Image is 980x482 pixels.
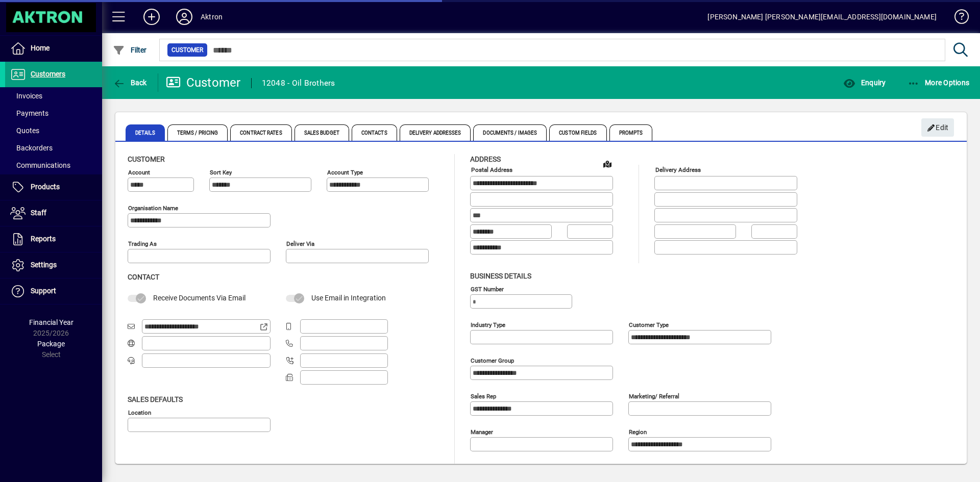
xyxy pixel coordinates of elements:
[629,428,647,435] mat-label: Region
[609,124,653,141] span: Prompts
[927,119,949,136] span: Edit
[5,105,102,122] a: Payments
[168,8,201,26] button: Profile
[841,73,888,92] button: Enquiry
[908,79,970,87] span: More Options
[921,118,954,137] button: Edit
[5,174,102,200] a: Products
[262,75,335,91] div: 12048 - Oil Brothers
[599,156,616,172] a: View on map
[10,126,39,135] span: Quotes
[210,169,232,176] mat-label: Sort key
[31,261,57,269] span: Settings
[10,109,48,117] span: Payments
[295,124,349,141] span: Sales Budget
[128,169,150,176] mat-label: Account
[153,294,246,302] span: Receive Documents Via Email
[10,144,53,152] span: Backorders
[5,36,102,61] a: Home
[10,161,70,169] span: Communications
[128,273,159,281] span: Contact
[470,272,531,280] span: Business details
[171,45,203,55] span: Customer
[167,124,228,141] span: Terms / Pricing
[201,9,223,25] div: Aktron
[352,124,397,141] span: Contacts
[31,44,50,52] span: Home
[470,155,501,163] span: Address
[5,252,102,278] a: Settings
[311,294,386,302] span: Use Email in Integration
[102,73,158,92] app-page-header-button: Back
[471,285,504,292] mat-label: GST Number
[905,73,972,92] button: More Options
[471,321,505,328] mat-label: Industry type
[31,235,56,243] span: Reports
[31,287,56,295] span: Support
[230,124,291,141] span: Contract Rates
[128,409,151,416] mat-label: Location
[471,392,496,399] mat-label: Sales rep
[29,318,73,326] span: Financial Year
[166,74,241,91] div: Customer
[135,8,168,26] button: Add
[128,240,157,247] mat-label: Trading as
[400,124,471,141] span: Delivery Addresses
[31,209,46,217] span: Staff
[327,169,363,176] mat-label: Account Type
[473,124,547,141] span: Documents / Images
[629,392,679,399] mat-label: Marketing/ Referral
[31,70,65,78] span: Customers
[471,428,493,435] mat-label: Manager
[128,395,183,403] span: Sales defaults
[5,226,102,252] a: Reports
[5,278,102,304] a: Support
[5,139,102,157] a: Backorders
[128,205,178,212] mat-label: Organisation name
[5,87,102,105] a: Invoices
[110,41,150,59] button: Filter
[549,124,606,141] span: Custom Fields
[113,79,147,87] span: Back
[5,157,102,174] a: Communications
[113,46,147,54] span: Filter
[5,122,102,139] a: Quotes
[126,124,165,141] span: Details
[110,73,150,92] button: Back
[128,155,165,163] span: Customer
[471,357,514,364] mat-label: Customer group
[629,321,669,328] mat-label: Customer type
[707,9,937,25] div: [PERSON_NAME] [PERSON_NAME][EMAIL_ADDRESS][DOMAIN_NAME]
[31,183,60,191] span: Products
[37,340,65,348] span: Package
[286,240,314,247] mat-label: Deliver via
[5,200,102,226] a: Staff
[10,92,42,100] span: Invoices
[947,2,967,35] a: Knowledge Base
[843,79,886,87] span: Enquiry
